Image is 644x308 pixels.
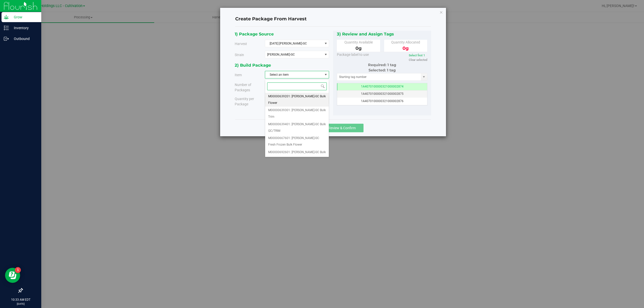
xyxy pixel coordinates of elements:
[361,92,404,96] span: 1A4070100000321000002875
[268,121,326,134] span: M00000639401: [PERSON_NAME]-GC Bulk QC/TRIM
[9,36,39,42] p: Outbound
[4,36,9,41] inline-svg: Outbound
[9,25,39,31] p: Inventory
[361,99,404,103] span: 1A4070100000321000002876
[2,297,39,302] p: 10:33 AM EDT
[358,46,362,51] span: g
[5,268,20,283] iframe: Resource center
[265,71,323,78] span: Select an item
[337,73,421,80] input: Starting tag number
[323,40,329,47] span: select
[320,124,364,132] button: Review & Confirm
[2,302,39,306] p: [DATE]
[328,126,356,130] span: Review & Confirm
[361,85,404,88] span: 1A4070100000321000002874
[344,40,373,44] span: Quantity Available
[355,46,362,51] span: 0
[235,31,274,36] span: 1) Package Source
[15,267,21,273] iframe: Resource center unread badge
[409,54,425,57] a: Select first 1
[369,68,396,72] span: Selected: 1 tag
[9,14,39,20] p: Grow
[235,53,244,57] span: Strain
[268,135,326,148] span: M00000667601: [PERSON_NAME]-GC Fresh Frozen Bulk Flower
[235,42,247,46] span: Harvest
[4,25,9,30] inline-svg: Inventory
[235,63,271,68] span: 2) Build Package
[268,93,326,106] span: M00000639201: [PERSON_NAME]-GC Bulk Flower
[409,58,427,62] a: Clear selected
[403,46,409,51] span: 0
[337,31,394,36] span: 3) Review and Assign Tags
[337,53,369,57] span: Package label to use
[4,15,9,20] inline-svg: Grow
[267,53,318,56] span: [PERSON_NAME]-GC
[235,97,254,106] span: Quantity per Package
[235,83,251,92] span: Number of Packages
[323,51,329,58] span: select
[368,63,396,67] span: Required: 1 tag
[265,40,323,47] span: [DATE] [PERSON_NAME]-GC
[391,40,420,44] span: Quantity Allocated
[268,149,326,162] span: M00000692601: [PERSON_NAME]-GC Bulk TS/Trim
[421,73,427,80] span: select
[323,71,329,78] span: select
[268,107,326,120] span: M00000639301: [PERSON_NAME]-GC Bulk Trim
[235,73,242,77] span: Item
[406,46,409,51] span: g
[235,16,431,22] h4: Create Package From Harvest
